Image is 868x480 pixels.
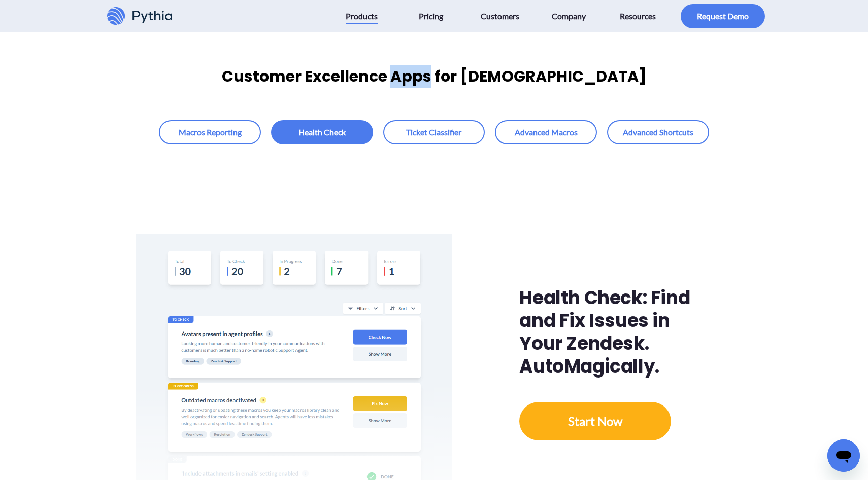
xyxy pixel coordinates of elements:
span: Customers [481,8,519,24]
div: Health Check: Find and Fix Issues in Your Zendesk. AutoMagically. [519,286,709,378]
span: Products [346,8,378,24]
iframe: Button to launch messaging window [827,439,860,472]
span: Resources [620,8,656,24]
span: Pricing [419,8,443,24]
span: Company [552,8,586,24]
